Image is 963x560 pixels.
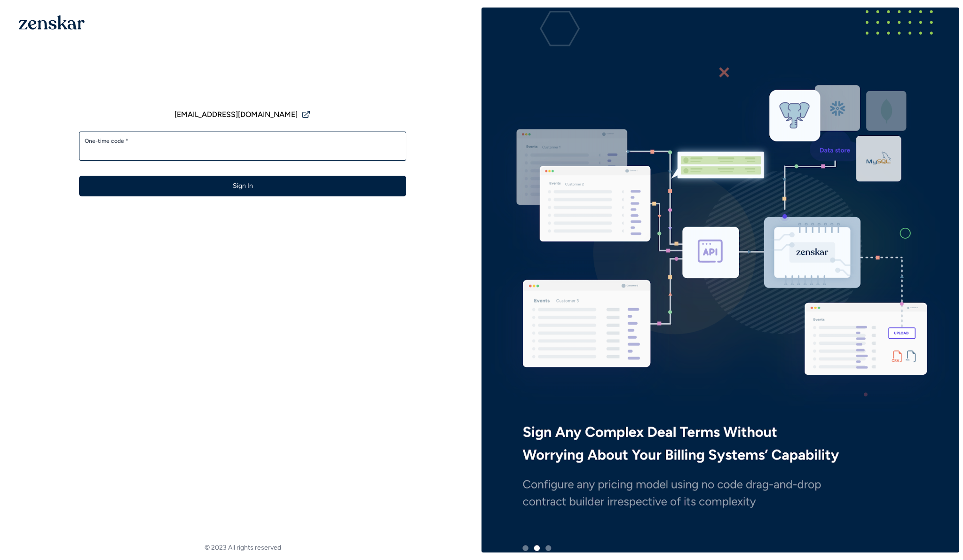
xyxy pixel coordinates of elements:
[79,176,406,196] button: Sign In
[19,15,85,30] img: 1OGAJ2xQqyY4LXKgY66KYq0eOWRCkrZdAb3gUhuVAqdWPZE9SRJmCz+oDMSn4zDLXe31Ii730ItAGKgCKgCCgCikA4Av8PJUP...
[85,137,401,145] label: One-time code *
[4,543,481,552] footer: © 2023 All rights reserved
[174,109,298,120] span: [EMAIL_ADDRESS][DOMAIN_NAME]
